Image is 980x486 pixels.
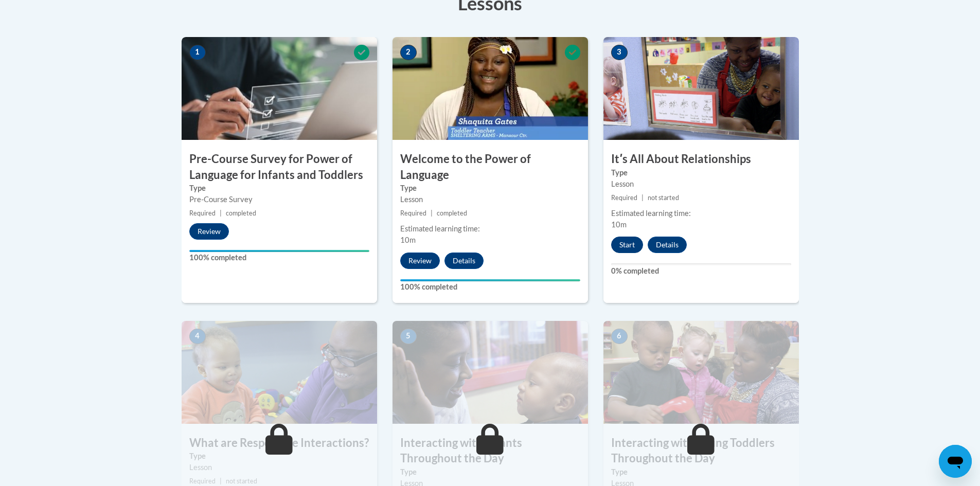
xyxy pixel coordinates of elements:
div: Lesson [189,462,369,473]
label: Type [400,466,580,478]
span: 5 [400,329,417,344]
label: Type [611,167,791,178]
span: completed [437,209,467,217]
h3: Pre-Course Survey for Power of Language for Infants and Toddlers [182,151,377,183]
label: 100% completed [400,281,580,293]
span: Required [400,209,426,217]
div: Lesson [400,194,580,205]
span: | [220,209,222,217]
div: Pre-Course Survey [189,194,369,205]
img: Course Image [603,321,799,424]
label: 100% completed [189,252,369,263]
div: Estimated learning time: [611,208,791,219]
span: Required [611,194,637,202]
span: not started [648,194,679,202]
label: Type [611,466,791,478]
h3: Interacting with Young Toddlers Throughout the Day [603,435,799,467]
h3: Interacting with Infants Throughout the Day [393,435,588,467]
span: 2 [400,45,417,60]
img: Course Image [182,321,377,424]
label: Type [400,183,580,194]
div: Your progress [400,279,580,281]
label: Type [189,183,369,194]
span: 10m [400,236,416,244]
img: Course Image [393,37,588,140]
img: Course Image [393,321,588,424]
label: Type [189,451,369,462]
span: 1 [189,45,206,60]
img: Course Image [603,37,799,140]
span: | [220,477,222,485]
span: not started [226,477,257,485]
iframe: Button to launch messaging window [939,445,972,478]
div: Your progress [189,250,369,252]
span: completed [226,209,256,217]
span: 10m [611,220,627,229]
span: | [642,194,644,202]
span: 3 [611,45,628,60]
div: Estimated learning time: [400,223,580,235]
button: Review [400,253,440,269]
button: Details [648,237,687,253]
span: 6 [611,329,628,344]
img: Course Image [182,37,377,140]
span: Required [189,209,216,217]
h3: Itʹs All About Relationships [603,151,799,167]
button: Details [444,253,484,269]
button: Start [611,237,643,253]
span: | [431,209,433,217]
h3: Welcome to the Power of Language [393,151,588,183]
label: 0% completed [611,265,791,277]
div: Lesson [611,178,791,190]
span: Required [189,477,216,485]
button: Review [189,223,229,240]
h3: What are Responsive Interactions? [182,435,377,451]
span: 4 [189,329,206,344]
